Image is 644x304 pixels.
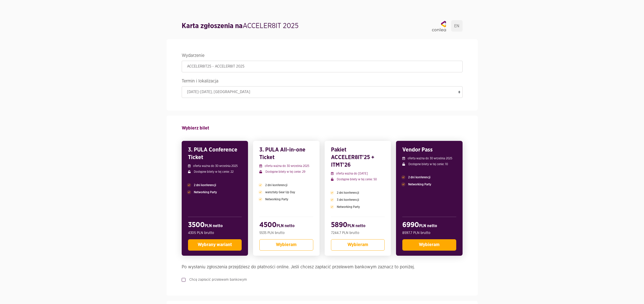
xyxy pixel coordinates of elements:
[194,183,216,187] span: 2 dni konferencji
[185,277,247,282] label: Chcę zapłacić przelewem bankowym
[402,239,456,251] button: Wybieram
[331,177,385,182] p: Dostępne bilety w tej cenie: 50
[402,146,456,154] h3: Vendor Pass
[408,182,431,187] span: Networking Party
[277,224,295,228] span: PLN netto
[188,164,242,168] p: oferta ważna do 30 września 2025
[188,221,242,230] h2: 3500
[259,221,313,230] h2: 4500
[331,239,385,251] button: Wybieram
[265,183,287,187] span: 2 dni konferencji
[337,190,359,195] span: 2 dni konferencji
[198,243,232,247] span: Wybrany wariant
[347,224,365,228] span: PLN netto
[265,197,288,202] span: Networking Party
[265,190,295,194] span: warsztaty Gear Up Day
[402,162,456,166] p: Dostępne bilety w tej cenie: 10
[331,230,385,235] p: 7244.7 PLN brutto
[419,224,437,228] span: PLN netto
[331,171,385,176] p: oferta ważna do [DATE]
[337,205,360,209] span: Networking Party
[182,21,299,31] h1: ACCELER8IT 2025
[451,20,463,32] a: EN
[331,146,385,169] h3: Pakiet ACCELER8IT'25 + ITMT'26
[276,243,297,247] span: Wybieram
[182,263,463,271] h4: Po wysłaniu zgłoszenia przejdziesz do płatności online. Jeśli chcesz zapłacić przelewem bankowym ...
[419,243,440,247] span: Wybieram
[194,190,217,194] span: Networking Party
[188,169,242,174] p: Dostępne bilety w tej cenie: 22
[188,146,242,161] h3: 3. PULA Conference Ticket
[259,239,313,251] button: Wybieram
[337,198,359,202] span: 3 dni konferencji
[347,243,368,247] span: Wybieram
[188,239,242,251] button: Wybrany wariant
[259,164,313,168] p: oferta ważna do 30 września 2025
[182,52,463,61] legend: Wydarzenie
[402,156,456,161] p: oferta ważna do 30 września 2025
[188,230,242,235] p: 4305 PLN brutto
[205,224,223,228] span: PLN netto
[259,230,313,235] p: 5535 PLN brutto
[331,221,385,230] h2: 5890
[408,175,430,180] span: 2 dni konferencji
[182,123,463,133] h4: Wybierz bilet
[182,23,243,30] strong: Karta zgłoszenia na
[402,221,456,230] h2: 6990
[259,146,313,161] h3: 3. PULA All-in-one Ticket
[182,61,463,72] input: ACCELER8IT25 - ACCELER8IT 2025
[402,230,456,235] p: 8597.7 PLN brutto
[182,77,463,86] legend: Termin i lokalizacja
[259,169,313,174] p: Dostępne bilety w tej cenie: 29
